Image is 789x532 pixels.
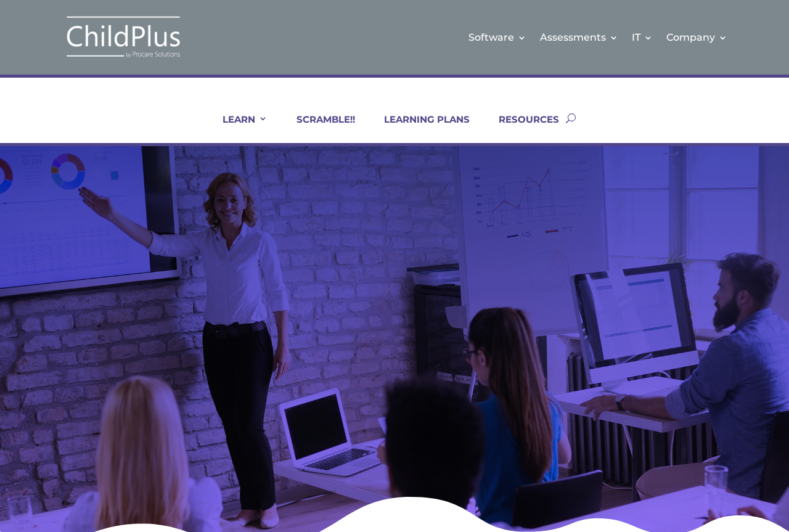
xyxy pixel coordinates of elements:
a: RESOURCES [483,113,559,143]
a: LEARNING PLANS [369,113,470,143]
a: SCRAMBLE!! [281,113,355,143]
a: Company [666,12,727,62]
a: LEARN [207,113,268,143]
a: Assessments [540,12,618,62]
a: IT [632,12,653,62]
a: Software [468,12,526,62]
